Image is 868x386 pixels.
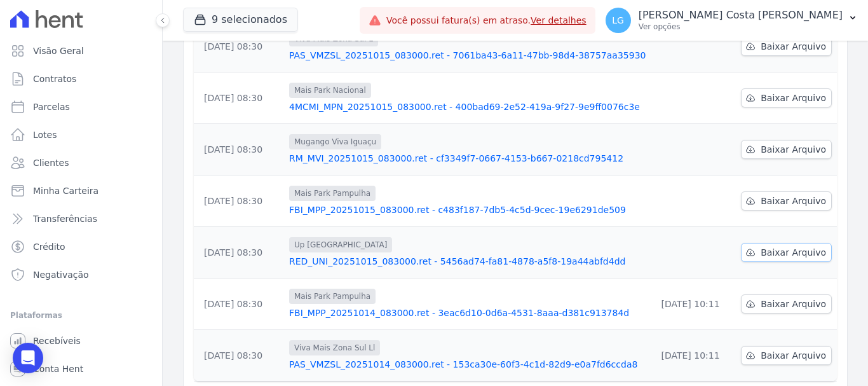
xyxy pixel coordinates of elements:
p: Ver opções [639,22,843,32]
span: Baixar Arquivo [761,298,826,310]
a: FBI_MPP_20251015_083000.ret - c483f187-7db5-4c5d-9cec-19e6291de509 [289,203,646,216]
td: [DATE] 10:11 [651,279,736,330]
span: LG [612,16,624,25]
span: Contratos [33,72,76,85]
span: Up [GEOGRAPHIC_DATA] [289,237,392,252]
a: Baixar Arquivo [741,243,832,262]
td: [DATE] 08:30 [194,227,284,279]
a: Contratos [5,66,157,92]
a: Crédito [5,234,157,259]
a: RED_UNI_20251015_083000.ret - 5456ad74-fa81-4878-a5f8-19a44abfd4dd [289,255,646,268]
a: Baixar Arquivo [741,88,832,107]
td: [DATE] 10:11 [651,330,736,382]
a: Visão Geral [5,38,157,64]
a: FBI_MPP_20251014_083000.ret - 3eac6d10-0d6a-4531-8aaa-d381c913784d [289,307,646,319]
span: Mais Park Pampulha [289,289,376,304]
span: Baixar Arquivo [761,40,826,53]
span: Você possui fatura(s) em atraso. [386,14,587,27]
a: Clientes [5,150,157,176]
span: Conta Hent [33,362,83,375]
td: [DATE] 08:30 [194,72,284,124]
span: Crédito [33,240,65,253]
td: [DATE] 08:30 [194,279,284,330]
a: Transferências [5,206,157,231]
td: [DATE] 08:30 [194,330,284,382]
span: Minha Carteira [33,184,98,197]
span: Baixar Arquivo [761,246,826,259]
span: Viva Mais Zona Sul Ll [289,340,380,355]
td: [DATE] 08:30 [194,124,284,176]
span: Visão Geral [33,45,84,57]
span: Mugango Viva Iguaçu [289,134,381,149]
td: [DATE] 08:30 [194,176,284,227]
a: Baixar Arquivo [741,140,832,159]
button: 9 selecionados [183,8,298,32]
a: PAS_VMZSL_20251015_083000.ret - 7061ba43-6a11-47bb-98d4-38757aa35930 [289,49,646,62]
span: Mais Park Nacional [289,83,371,98]
a: Lotes [5,122,157,148]
p: [PERSON_NAME] Costa [PERSON_NAME] [639,9,843,22]
span: Clientes [33,156,69,169]
span: Parcelas [33,100,70,113]
a: Baixar Arquivo [741,191,832,210]
div: Plataformas [10,308,152,323]
a: 4MCMI_MPN_20251015_083000.ret - 400bad69-2e52-419a-9f27-9e9ff0076c3e [289,100,646,113]
a: Negativação [5,262,157,287]
span: Recebíveis [33,334,81,347]
span: Baixar Arquivo [761,92,826,104]
span: Transferências [33,212,97,225]
a: Baixar Arquivo [741,294,832,314]
a: Recebíveis [5,328,157,354]
a: Conta Hent [5,356,157,382]
a: Ver detalhes [531,15,587,25]
div: Open Intercom Messenger [13,343,43,373]
a: Baixar Arquivo [741,346,832,365]
a: PAS_VMZSL_20251014_083000.ret - 153ca30e-60f3-4c1d-82d9-e0a7fd6ccda8 [289,358,646,371]
button: LG [PERSON_NAME] Costa [PERSON_NAME] Ver opções [595,3,868,38]
a: Minha Carteira [5,178,157,203]
span: Baixar Arquivo [761,143,826,156]
span: Mais Park Pampulha [289,186,376,201]
span: Baixar Arquivo [761,195,826,207]
span: Baixar Arquivo [761,349,826,362]
td: [DATE] 08:30 [194,21,284,72]
span: Lotes [33,128,57,141]
a: RM_MVI_20251015_083000.ret - cf3349f7-0667-4153-b667-0218cd795412 [289,152,646,165]
a: Baixar Arquivo [741,37,832,56]
a: Parcelas [5,94,157,120]
span: Negativação [33,268,89,281]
